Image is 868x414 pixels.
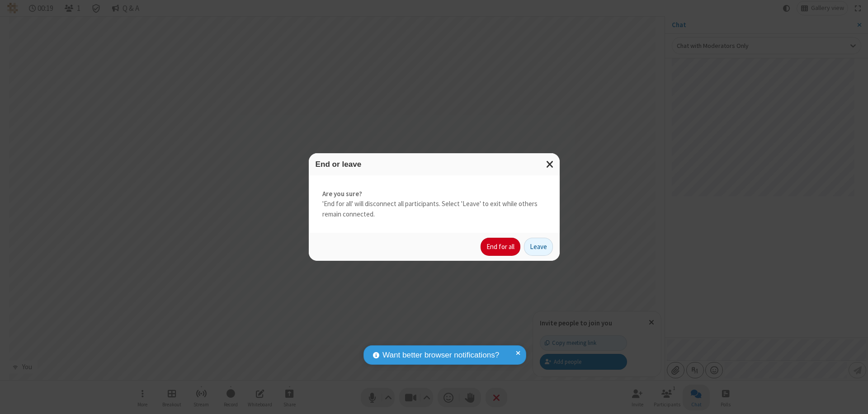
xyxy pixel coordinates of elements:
[481,238,520,256] button: End for all
[382,349,499,361] span: Want better browser notifications?
[309,175,560,233] div: 'End for all' will disconnect all participants. Select 'Leave' to exit while others remain connec...
[524,238,553,256] button: Leave
[316,160,553,169] h3: End or leave
[541,153,560,175] button: Close modal
[322,189,546,199] strong: Are you sure?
